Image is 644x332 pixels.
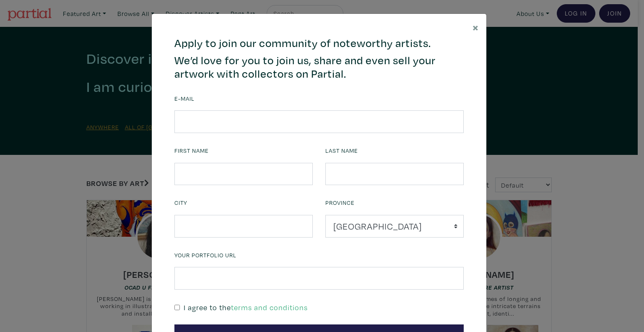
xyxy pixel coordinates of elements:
h4: Apply to join our community of noteworthy artists. [174,37,464,50]
a: terms and conditions [231,303,308,312]
p: I agree to the [184,302,308,313]
label: City [174,198,187,207]
label: Province [325,198,355,207]
label: Last Name [325,146,358,155]
button: Close [465,14,486,40]
span: × [473,20,479,34]
h4: We’d love for you to join us, share and even sell your artwork with collectors on Partial. [174,54,464,81]
label: First Name [174,146,209,155]
label: Your portfolio URL [174,251,236,260]
label: E-mail [174,94,195,103]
